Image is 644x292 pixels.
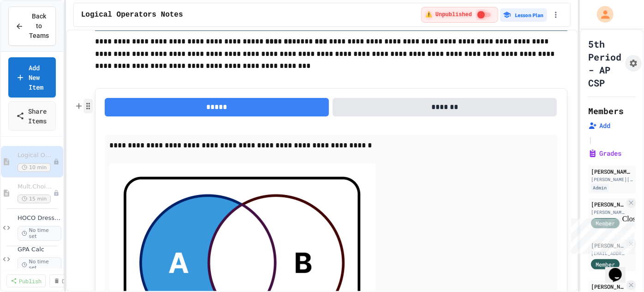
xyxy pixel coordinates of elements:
button: Add [588,121,610,130]
div: [PERSON_NAME][EMAIL_ADDRESS][PERSON_NAME][DOMAIN_NAME] [591,209,625,216]
div: [PERSON_NAME] [591,167,633,176]
div: [PERSON_NAME][EMAIL_ADDRESS][PERSON_NAME][DOMAIN_NAME] [591,176,633,183]
span: Back to Teams [29,12,49,41]
span: Mult.Choice - Logical Operators [18,183,53,191]
a: Share Items [8,101,56,131]
div: [PERSON_NAME] [591,282,625,291]
a: Delete [49,274,85,287]
span: Logical Operators Notes [81,9,183,20]
span: 10 min [18,163,51,172]
button: Back to Teams [8,6,56,46]
iframe: chat widget [567,215,635,254]
div: Admin [591,184,608,192]
span: Member [596,260,615,268]
button: Grades [588,149,621,158]
h2: Members [588,104,624,117]
span: No time set [18,257,61,272]
button: Assignment Settings [625,55,642,72]
span: HOCO Dress Up [18,214,61,222]
span: GPA Calc [18,246,61,254]
a: Add New Item [8,57,56,97]
h1: 5th Period - AP CSP [588,37,621,89]
div: My Account [587,4,616,25]
span: ⚠️ Unpublished [425,11,472,18]
span: 15 min [18,195,51,203]
div: Unpublished [53,158,60,165]
iframe: chat widget [605,255,635,283]
a: Publish [6,274,46,287]
div: ⚠️ Students cannot see this content! Click the toggle to publish it and make it visible to your c... [421,7,498,23]
span: | [588,134,593,145]
button: Lesson Plan [500,8,547,22]
div: [PERSON_NAME] [591,200,625,208]
div: Chat with us now!Close [4,4,64,59]
span: No time set [18,226,61,241]
div: Unpublished [53,190,60,196]
span: Logical Operators Notes [18,152,53,159]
